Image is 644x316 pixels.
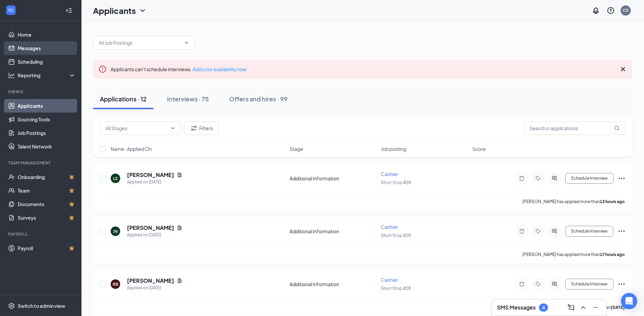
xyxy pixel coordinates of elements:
[106,124,167,132] input: All Stages
[290,145,303,152] span: Stage
[18,55,76,68] a: Scheduling
[550,229,558,234] svg: ActiveChat
[472,145,486,152] span: Score
[18,211,76,224] a: SurveysCrown
[522,199,626,204] p: [PERSON_NAME] has applied more than .
[7,7,14,14] svg: WorkstreamLogo
[565,173,613,184] button: Schedule Interview
[590,302,601,313] button: Minimize
[550,281,558,287] svg: ActiveChat
[621,293,637,309] div: Open Intercom Messenger
[534,229,542,234] svg: Tag
[177,172,182,178] svg: Document
[518,281,526,287] svg: Note
[113,176,118,181] div: LS
[518,229,526,234] svg: Note
[381,171,398,177] span: Cashier
[98,65,107,73] svg: Error
[18,28,76,41] a: Home
[611,305,625,310] b: [DATE]
[127,284,182,291] div: Applied on [DATE]
[8,72,15,79] svg: Analysis
[127,171,174,179] h5: [PERSON_NAME]
[18,72,76,79] div: Reporting
[534,281,542,287] svg: Tag
[113,281,118,287] div: RB
[18,197,76,211] a: DocumentsCrown
[566,302,576,313] button: ComposeMessage
[290,281,377,288] div: Additional Information
[139,6,147,15] svg: ChevronDown
[18,302,65,309] div: Switch to admin view
[177,225,182,231] svg: Document
[623,7,629,13] div: CD
[8,302,15,309] svg: Settings
[600,199,625,204] b: 13 hours ago
[167,95,209,103] div: Interviews · 75
[66,7,72,14] svg: Collapse
[290,228,377,235] div: Additional Information
[290,175,377,182] div: Additional Information
[381,286,411,291] span: Short Stop #28
[619,65,627,73] svg: Cross
[184,121,219,135] button: Filter Filters
[524,121,626,135] input: Search in applications
[618,227,626,235] svg: Ellipses
[18,184,76,197] a: TeamCrown
[591,303,600,312] svg: Minimize
[579,303,587,312] svg: ChevronUp
[99,39,181,46] input: All Job Postings
[8,231,74,237] div: Payroll
[229,95,288,103] div: Offers and hires · 99
[18,113,76,126] a: Sourcing Tools
[184,40,189,45] svg: ChevronDown
[93,5,136,16] h1: Applicants
[177,278,182,283] svg: Document
[381,145,406,152] span: Job posting
[8,89,74,95] div: Hiring
[18,41,76,55] a: Messages
[18,170,76,184] a: OnboardingCrown
[127,232,182,238] div: Applied on [DATE]
[618,280,626,288] svg: Ellipses
[127,179,182,185] div: Applied on [DATE]
[578,302,589,313] button: ChevronUp
[614,125,620,131] svg: MagnifyingGlass
[8,160,74,166] div: Team Management
[497,304,536,311] h3: SMS Messages
[192,66,246,72] a: Add your availability now
[381,277,398,283] span: Cashier
[113,229,118,234] div: JN
[381,233,411,238] span: Short Stop #28
[18,241,76,255] a: PayrollCrown
[381,224,398,230] span: Cashier
[607,6,615,15] svg: QuestionInfo
[550,176,558,181] svg: ActiveChat
[618,174,626,182] svg: Ellipses
[18,140,76,153] a: Talent Network
[127,224,174,232] h5: [PERSON_NAME]
[567,303,575,312] svg: ComposeMessage
[381,180,411,185] span: Short Stop #28
[534,176,542,181] svg: Tag
[600,252,625,257] b: 17 hours ago
[111,66,246,72] span: Applicants can't schedule interviews.
[522,252,626,257] p: [PERSON_NAME] has applied more than .
[565,279,613,290] button: Schedule Interview
[518,176,526,181] svg: Note
[190,124,198,132] svg: Filter
[127,277,174,284] h5: [PERSON_NAME]
[18,126,76,140] a: Job Postings
[18,99,76,113] a: Applicants
[111,145,152,152] span: Name · Applied On
[565,226,613,237] button: Schedule Interview
[592,6,600,15] svg: Notifications
[100,95,147,103] div: Applications · 12
[170,125,176,131] svg: ChevronDown
[542,305,545,311] div: 4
